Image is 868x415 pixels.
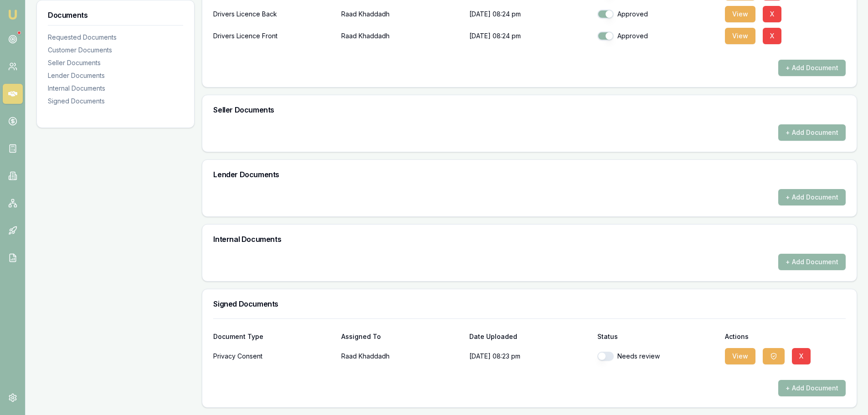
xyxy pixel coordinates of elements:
[469,333,590,340] div: Date Uploaded
[597,333,718,340] div: Status
[725,28,755,44] button: View
[597,352,718,361] div: Needs review
[341,333,462,340] div: Assigned To
[213,333,334,340] div: Document Type
[48,11,183,19] h3: Documents
[48,58,183,67] div: Seller Documents
[48,71,183,80] div: Lender Documents
[597,31,718,41] div: Approved
[7,9,18,20] img: emu-icon-u.png
[213,236,846,243] h3: Internal Documents
[778,60,846,76] button: + Add Document
[469,5,590,23] p: [DATE] 08:24 pm
[341,347,462,365] p: Raad Khaddadh
[48,97,183,106] div: Signed Documents
[48,84,183,93] div: Internal Documents
[778,189,846,205] button: + Add Document
[48,33,183,42] div: Requested Documents
[213,347,334,365] div: Privacy Consent
[725,333,846,340] div: Actions
[48,46,183,55] div: Customer Documents
[341,5,462,23] p: Raad Khaddadh
[341,27,462,45] p: Raad Khaddadh
[469,27,590,45] p: [DATE] 08:24 pm
[469,347,590,365] p: [DATE] 08:23 pm
[597,10,718,19] div: Approved
[213,171,846,178] h3: Lender Documents
[213,5,334,23] div: Drivers Licence Back
[213,106,846,113] h3: Seller Documents
[763,6,781,22] button: X
[725,6,755,22] button: View
[778,124,846,141] button: + Add Document
[778,254,846,270] button: + Add Document
[725,348,755,364] button: View
[792,348,811,364] button: X
[213,27,334,45] div: Drivers Licence Front
[763,28,781,44] button: X
[778,380,846,396] button: + Add Document
[213,300,846,307] h3: Signed Documents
